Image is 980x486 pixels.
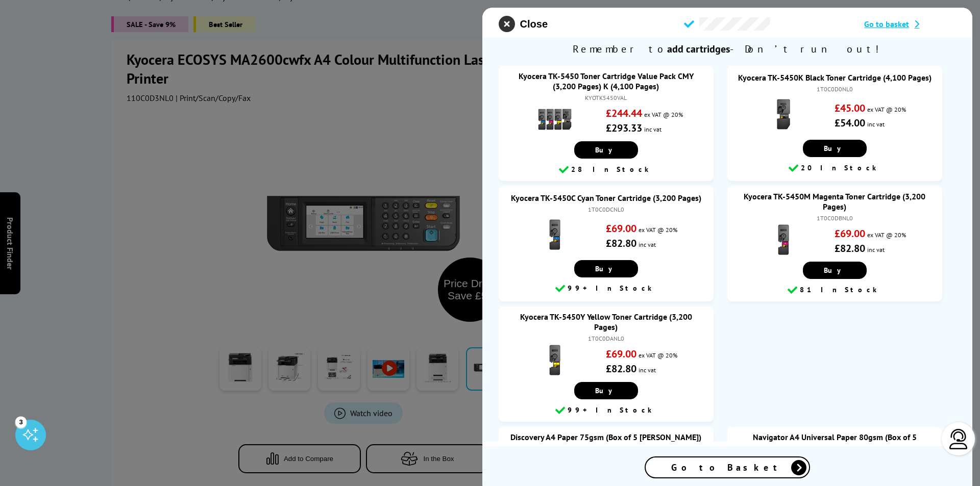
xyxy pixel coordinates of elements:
[639,241,656,248] span: inc vat
[509,94,703,101] div: KYOTK5450VAL
[606,222,637,235] strong: £69.00
[520,18,548,30] span: Close
[606,121,643,135] strong: £293.33
[671,462,783,473] span: Go to Basket
[606,237,637,250] strong: £82.80
[835,116,866,130] strong: £54.00
[537,101,573,137] img: Kyocera TK-5450 Toner Cartridge Value Pack CMY (3,200 Pages) K (4,100 Pages)
[537,217,573,252] img: Kyocera TK-5450C Cyan Toner Cartridge (3,200 Pages)
[835,101,866,115] strong: £45.00
[753,432,917,452] a: Navigator A4 Universal Paper 80gsm (Box of 5 [PERSON_NAME]) (2,500 Pages)
[520,312,692,332] a: Kyocera TK-5450Y Yellow Toner Cartridge (3,200 Pages)
[482,37,972,61] span: Remember to - Don’t run out!
[606,362,637,375] strong: £82.80
[537,342,573,378] img: Kyocera TK-5450Y Yellow Toner Cartridge (3,200 Pages)
[732,284,937,296] div: 81 In Stock
[732,162,937,174] div: 20 In Stock
[639,226,678,234] span: ex VAT @ 20%
[639,351,678,359] span: ex VAT @ 20%
[511,432,702,452] a: Discovery A4 Paper 75gsm (Box of 5 [PERSON_NAME]) (2,500 Pages)
[15,416,27,427] div: 3
[639,366,656,374] span: inc vat
[738,72,932,83] a: Kyocera TK-5450K Black Toner Cartridge (4,100 Pages)
[504,164,708,176] div: 28 In Stock
[868,120,885,128] span: inc vat
[835,242,866,255] strong: £82.80
[509,335,703,342] div: 1T0C0DANL0
[509,206,703,213] div: 1T0C0DCNL0
[645,111,683,118] span: ex VAT @ 20%
[948,429,969,449] img: user-headset-light.svg
[606,107,643,120] strong: £244.44
[645,125,662,133] span: inc vat
[824,144,846,153] span: Buy
[504,404,708,417] div: 99+ In Stock
[595,386,617,395] span: Buy
[738,214,932,222] div: 1T0C0DBNL0
[606,347,637,361] strong: £69.00
[595,264,617,273] span: Buy
[868,246,885,253] span: inc vat
[868,106,906,113] span: ex VAT @ 20%
[645,456,810,478] a: Go to Basket
[499,16,548,32] button: close modal
[511,193,701,203] a: Kyocera TK-5450C Cyan Toner Cartridge (3,200 Pages)
[766,96,801,132] img: Kyocera TK-5450K Black Toner Cartridge (4,100 Pages)
[766,222,801,258] img: Kyocera TK-5450M Magenta Toner Cartridge (3,200 Pages)
[595,145,617,155] span: Buy
[744,191,926,212] a: Kyocera TK-5450M Magenta Toner Cartridge (3,200 Pages)
[667,42,730,56] b: add cartridges
[835,227,866,240] strong: £69.00
[738,85,932,93] div: 1T0C0D0NL0
[519,71,694,91] a: Kyocera TK-5450 Toner Cartridge Value Pack CMY (3,200 Pages) K (4,100 Pages)
[504,283,708,295] div: 99+ In Stock
[824,266,846,275] span: Buy
[865,19,910,29] span: Go to basket
[868,231,906,239] span: ex VAT @ 20%
[865,19,956,29] a: Go to basket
